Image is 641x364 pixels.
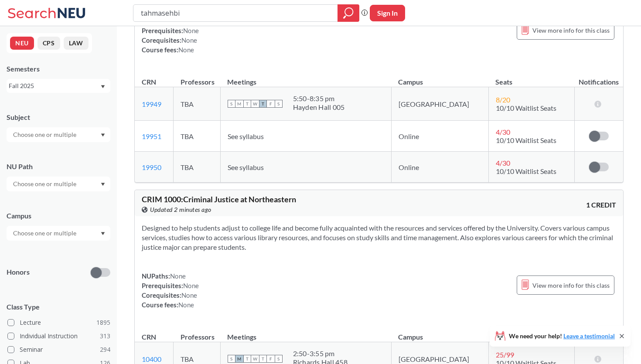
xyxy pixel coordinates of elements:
[228,132,264,140] span: See syllabus
[101,85,105,88] svg: Dropdown arrow
[142,194,296,204] span: CRIM 1000 : Criminal Justice at Northeastern
[7,267,30,277] p: Honors
[7,79,110,93] div: Fall 2025Dropdown arrow
[586,200,616,210] span: 1 CREDIT
[275,355,283,363] span: S
[142,355,161,363] a: 10400
[9,228,82,238] input: Choose one or multiple
[488,323,574,342] th: Seats
[7,330,110,342] label: Individual Instruction
[9,179,82,189] input: Choose one or multiple
[532,280,610,291] span: View more info for this class
[574,68,623,87] th: Notifications
[7,211,110,221] div: Campus
[391,87,488,121] td: [GEOGRAPHIC_DATA]
[235,355,243,363] span: M
[181,36,197,44] span: None
[174,87,221,121] td: TBA
[293,349,348,358] div: 2:50 - 3:55 pm
[7,162,110,171] div: NU Path
[259,355,267,363] span: T
[509,333,615,339] span: We need your help!
[174,121,221,152] td: TBA
[142,332,156,342] div: CRN
[10,37,34,50] button: NEU
[174,152,221,183] td: TBA
[142,77,156,87] div: CRN
[496,159,510,167] span: 4 / 30
[7,344,110,355] label: Seminar
[574,323,623,342] th: Notifications
[391,152,488,183] td: Online
[101,133,105,137] svg: Dropdown arrow
[391,68,488,87] th: Campus
[100,345,110,354] span: 294
[496,136,556,144] span: 10/10 Waitlist Seats
[343,7,354,19] svg: magnifying glass
[251,100,259,108] span: W
[142,163,161,171] a: 19950
[181,291,197,299] span: None
[228,163,264,171] span: See syllabus
[101,183,105,186] svg: Dropdown arrow
[267,100,275,108] span: F
[142,100,161,108] a: 19949
[142,223,616,252] section: Designed to help students adjust to college life and become fully acquainted with the resources a...
[275,100,283,108] span: S
[496,95,510,104] span: 8 / 20
[142,16,199,54] div: NUPaths: Prerequisites: Corequisites: Course fees:
[293,94,345,103] div: 5:50 - 8:35 pm
[488,68,574,87] th: Seats
[7,64,110,74] div: Semesters
[496,167,556,175] span: 10/10 Waitlist Seats
[228,355,235,363] span: S
[183,282,199,289] span: None
[220,323,391,342] th: Meetings
[7,127,110,142] div: Dropdown arrow
[235,100,243,108] span: M
[101,232,105,235] svg: Dropdown arrow
[140,6,331,20] input: Class, professor, course number, "phrase"
[7,317,110,328] label: Lecture
[9,81,100,91] div: Fall 2025
[150,205,211,214] span: Updated 2 minutes ago
[496,350,514,359] span: 25 / 99
[243,355,251,363] span: T
[142,132,161,140] a: 19951
[228,100,235,108] span: S
[7,226,110,241] div: Dropdown arrow
[251,355,259,363] span: W
[178,301,194,309] span: None
[174,323,221,342] th: Professors
[170,272,186,280] span: None
[7,112,110,122] div: Subject
[259,100,267,108] span: T
[38,37,60,50] button: CPS
[391,121,488,152] td: Online
[293,103,345,112] div: Hayden Hall 005
[391,323,488,342] th: Campus
[7,177,110,191] div: Dropdown arrow
[496,128,510,136] span: 4 / 30
[496,104,556,112] span: 10/10 Waitlist Seats
[178,46,194,54] span: None
[9,129,82,140] input: Choose one or multiple
[338,4,359,22] div: magnifying glass
[174,68,221,87] th: Professors
[100,331,110,341] span: 313
[183,27,199,34] span: None
[532,25,610,36] span: View more info for this class
[243,100,251,108] span: T
[7,302,110,312] span: Class Type
[267,355,275,363] span: F
[64,37,89,50] button: LAW
[96,318,110,327] span: 1895
[370,5,405,21] button: Sign In
[563,332,615,340] a: Leave a testimonial
[142,271,199,310] div: NUPaths: Prerequisites: Corequisites: Course fees:
[220,68,391,87] th: Meetings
